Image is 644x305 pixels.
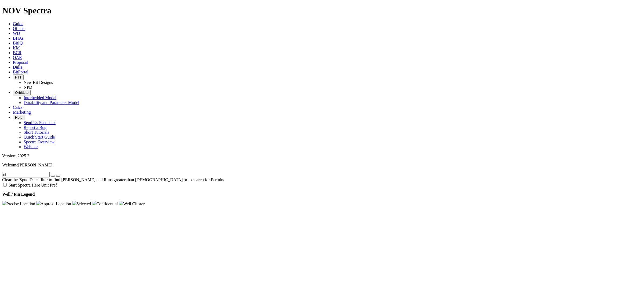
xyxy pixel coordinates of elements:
[36,202,71,206] span: Approx. Location
[119,202,145,206] span: Well Cluster
[92,201,96,205] img: warning-marker.bf4c7e58.png
[24,125,46,130] a: Report a Bug
[41,183,57,187] span: Unit Pref
[2,172,50,177] input: Search
[2,201,6,205] img: default-marker.3f6f3db2.png
[13,115,24,120] button: Help
[24,80,53,85] a: New Bit Designs
[15,75,21,79] span: FTT
[13,46,20,50] a: KM
[2,192,35,196] strong: Well / Pin Legend
[13,65,22,69] a: Dulls
[72,201,76,205] img: red-marker.4095a40b.png
[15,116,22,120] span: Help
[13,21,23,26] a: Guide
[13,50,21,55] a: BCR
[2,6,642,16] h1: NOV Spectra
[2,163,642,168] p: Welcome
[13,70,28,74] a: BitPortal
[2,202,35,206] span: Precise Location
[24,100,79,105] a: Durability and Parameter Model
[24,135,55,139] a: Quick Start Guide
[2,177,225,182] span: Clear the 'Spud Date' filter to find [PERSON_NAME] and Runs greater than [DEMOGRAPHIC_DATA] or to...
[13,110,31,114] a: Marketing
[24,120,56,125] a: Send Us Feedback
[72,202,91,206] span: Selected
[13,55,22,60] a: OAR
[36,201,41,205] img: gray-marker.228426f3.png
[24,144,38,149] a: Webinar
[13,36,24,40] a: BHAs
[9,183,40,187] span: Start Spectra Here
[119,201,123,205] img: cluster-marker.a50be41c.png
[24,85,32,90] a: NPD
[13,41,23,45] a: BitIQ
[13,26,25,31] a: Offsets
[24,130,49,135] a: Short Tutorials
[13,60,28,65] a: Proposal
[13,75,24,80] button: FTT
[15,91,28,95] span: OrbitLite
[13,31,20,36] a: WD
[24,140,54,144] a: Spectra Overview
[18,163,52,167] span: [PERSON_NAME]
[3,183,7,187] input: Start Spectra Here
[24,95,56,100] a: Interbedded Model
[2,154,642,158] div: Version: 2025.2
[92,202,118,206] span: Confidential
[13,90,31,95] button: OrbitLite
[13,105,23,110] a: Calcs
